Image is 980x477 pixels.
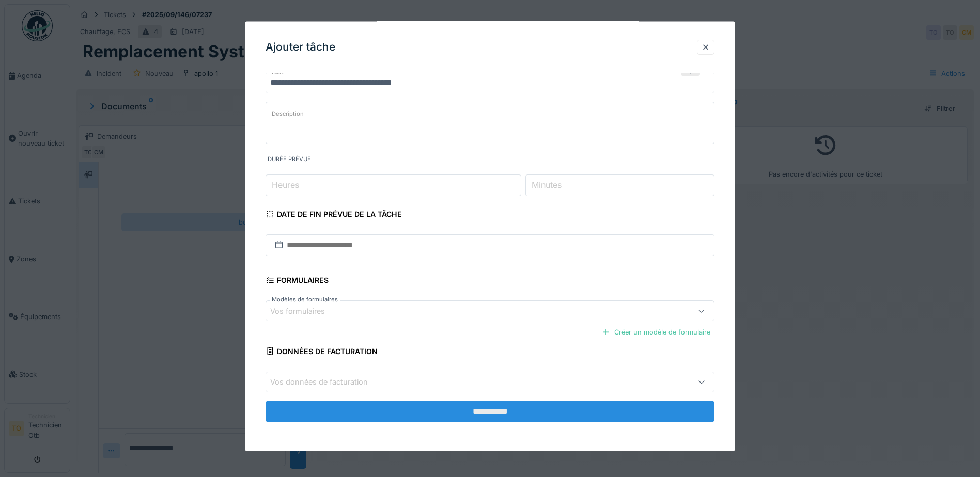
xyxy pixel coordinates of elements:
[530,179,564,191] label: Minutes
[270,295,340,304] label: Modèles de formulaires
[270,376,382,387] div: Vos données de facturation
[266,343,378,361] div: Données de facturation
[266,41,335,54] h3: Ajouter tâche
[268,155,714,166] label: Durée prévue
[266,273,329,290] div: Formulaires
[270,305,339,316] div: Vos formulaires
[266,206,402,224] div: Date de fin prévue de la tâche
[270,179,301,191] label: Heures
[598,325,714,339] div: Créer un modèle de formulaire
[270,68,287,76] label: Nom
[270,107,306,120] label: Description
